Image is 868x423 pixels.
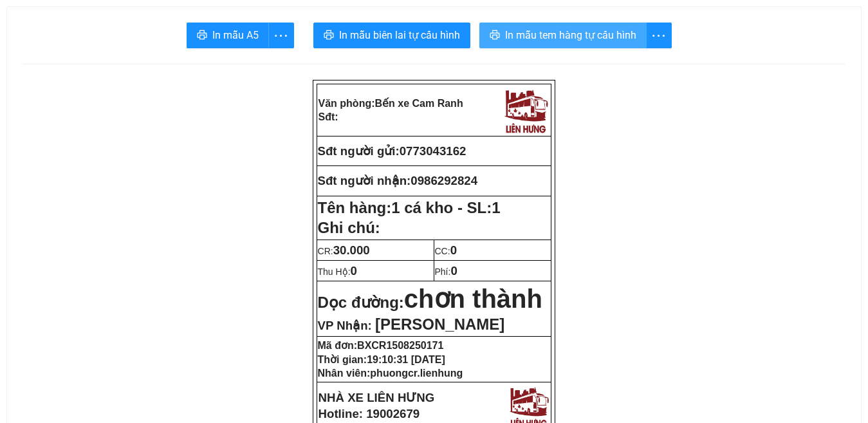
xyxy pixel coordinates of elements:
[318,246,370,256] span: CR:
[450,243,457,257] span: 0
[404,285,542,313] span: chơn thành
[391,199,500,216] span: 1 cá kho - SL:
[375,98,463,109] span: Bến xe Cam Ranh
[319,391,435,404] strong: NHÀ XE LIÊN HƯNG
[197,30,207,42] span: printer
[318,219,380,236] span: Ghi chú:
[318,199,501,216] strong: Tên hàng:
[318,340,444,351] strong: Mã đơn:
[351,264,357,277] span: 0
[435,246,457,256] span: CC:
[313,23,470,48] button: printerIn mẫu biên lai tự cấu hình
[490,30,500,42] span: printer
[268,23,294,48] button: more
[333,243,370,257] span: 30.000
[212,27,259,43] span: In mẫu A5
[318,368,463,379] strong: Nhân viên:
[318,144,400,158] strong: Sđt người gửi:
[375,315,504,333] span: [PERSON_NAME]
[370,368,463,379] span: phuongcr.lienhung
[501,86,550,135] img: logo
[319,407,420,420] strong: Hotline: 19002679
[269,28,293,44] span: more
[400,144,466,158] span: 0773043162
[324,30,334,42] span: printer
[492,199,500,216] span: 1
[318,294,542,311] strong: Dọc đường:
[367,354,445,365] span: 19:10:31 [DATE]
[318,319,372,332] span: VP Nhận:
[647,28,671,44] span: more
[339,27,460,43] span: In mẫu biên lai tự cấu hình
[435,267,457,277] span: Phí:
[319,98,463,109] strong: Văn phòng:
[646,23,672,48] button: more
[187,23,269,48] button: printerIn mẫu A5
[357,340,443,351] span: BXCR1508250171
[318,174,411,187] strong: Sđt người nhận:
[411,174,477,187] span: 0986292824
[479,23,647,48] button: printerIn mẫu tem hàng tự cấu hình
[318,267,357,277] span: Thu Hộ:
[505,27,636,43] span: In mẫu tem hàng tự cấu hình
[318,354,445,365] strong: Thời gian:
[319,111,338,122] strong: Sđt:
[450,264,457,277] span: 0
